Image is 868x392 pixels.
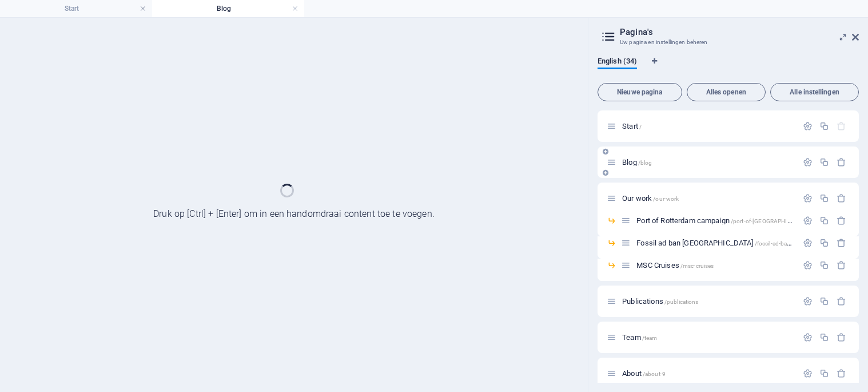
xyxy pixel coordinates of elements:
div: Dupliceren [819,193,829,203]
span: Alles openen [692,89,761,96]
span: Alle instellingen [775,89,854,96]
div: Instellingen [803,193,813,203]
span: Klik om pagina te openen [622,369,666,378]
div: Taal-tabbladen [598,57,859,78]
span: / [639,124,642,130]
div: Start/ [619,122,797,130]
div: Our work/our-work [619,195,797,202]
div: Verwijderen [837,238,846,248]
div: De startpagina kan niet worden verwijderd [837,121,846,131]
div: Dupliceren [819,157,829,167]
div: Port of Rotterdam campaign/port-of-[GEOGRAPHIC_DATA]-campaign [633,217,797,224]
div: Fossil ad ban [GEOGRAPHIC_DATA]/fossil-ad-ban-[GEOGRAPHIC_DATA] [633,239,797,247]
div: Instellingen [803,260,813,270]
h4: Blog [152,2,304,15]
span: /team [642,335,658,341]
span: Klik om pagina te openen [636,239,851,247]
div: Instellingen [803,332,813,342]
span: /msc-cruises [680,263,714,269]
div: Verwijderen [837,296,846,306]
div: About/about-9 [619,370,797,377]
button: Alles openen [687,83,766,101]
div: Team/team [619,334,797,341]
div: Verwijderen [837,193,846,203]
div: Dupliceren [819,216,829,225]
div: Dupliceren [819,238,829,248]
div: Instellingen [803,157,813,167]
span: /fossil-ad-ban-[GEOGRAPHIC_DATA] [755,240,851,247]
h2: Pagina's [620,27,859,37]
div: Verwijderen [837,216,846,225]
div: Dupliceren [819,296,829,306]
button: Nieuwe pagina [598,83,682,101]
h3: Uw pagina en instellingen beheren [620,37,836,47]
div: Verwijderen [837,260,846,270]
div: Instellingen [803,216,813,225]
div: Publications/publications [619,298,797,305]
div: Verwijderen [837,332,846,342]
span: /blog [638,160,652,166]
span: English (34) [598,54,637,70]
span: Klik om pagina te openen [622,194,679,203]
span: Klik om pagina te openen [622,158,652,167]
span: Klik om pagina te openen [636,216,839,225]
span: Klik om pagina te openen [622,333,657,342]
span: Klik om pagina te openen [622,122,642,130]
div: Instellingen [803,121,813,131]
button: Alle instellingen [770,83,859,101]
div: Instellingen [803,296,813,306]
span: Klik om pagina te openen [622,297,698,306]
span: Klik om pagina te openen [636,261,714,270]
div: MSC Cruises/msc-cruises [633,262,797,269]
div: Dupliceren [819,260,829,270]
div: Blog/blog [619,159,797,166]
div: Verwijderen [837,157,846,167]
span: Nieuwe pagina [603,89,677,96]
span: /our-work [653,196,679,202]
div: Verwijderen [837,369,846,378]
div: Instellingen [803,238,813,248]
span: /about-9 [643,371,666,377]
span: /publications [664,299,699,305]
div: Dupliceren [819,369,829,378]
span: /port-of-[GEOGRAPHIC_DATA]-campaign [731,218,839,224]
div: Dupliceren [819,121,829,131]
div: Dupliceren [819,332,829,342]
div: Instellingen [803,369,813,378]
